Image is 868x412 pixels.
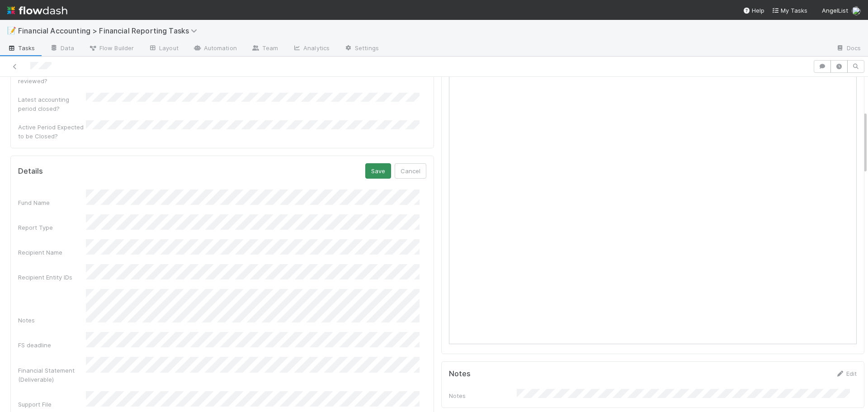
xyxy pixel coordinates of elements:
[449,391,517,400] div: Notes
[7,3,67,18] img: logo-inverted-e16ddd16eac7371096b0.svg
[7,43,35,52] span: Tasks
[852,6,861,15] img: avatar_030f5503-c087-43c2-95d1-dd8963b2926c.png
[449,369,471,379] h5: Notes
[18,316,86,325] div: Notes
[186,42,244,56] a: Automation
[18,273,86,282] div: Recipient Entity IDs
[18,95,86,113] div: Latest accounting period closed?
[18,341,86,350] div: FS deadline
[822,7,848,14] span: AngelList
[244,42,285,56] a: Team
[18,167,43,176] h5: Details
[772,6,807,15] a: My Tasks
[141,42,186,56] a: Layout
[829,42,868,56] a: Docs
[42,42,81,56] a: Data
[18,366,86,384] div: Financial Statement (Deliverable)
[337,42,386,56] a: Settings
[18,400,86,409] div: Support File
[835,370,857,377] a: Edit
[285,42,337,56] a: Analytics
[772,7,807,14] span: My Tasks
[743,6,764,15] div: Help
[365,163,391,179] button: Save
[18,198,86,207] div: Fund Name
[7,27,16,34] span: 📝
[18,26,202,35] span: Financial Accounting > Financial Reporting Tasks
[18,248,86,257] div: Recipient Name
[18,123,86,141] div: Active Period Expected to be Closed?
[395,163,426,179] button: Cancel
[81,42,141,56] a: Flow Builder
[18,223,86,232] div: Report Type
[89,43,134,52] span: Flow Builder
